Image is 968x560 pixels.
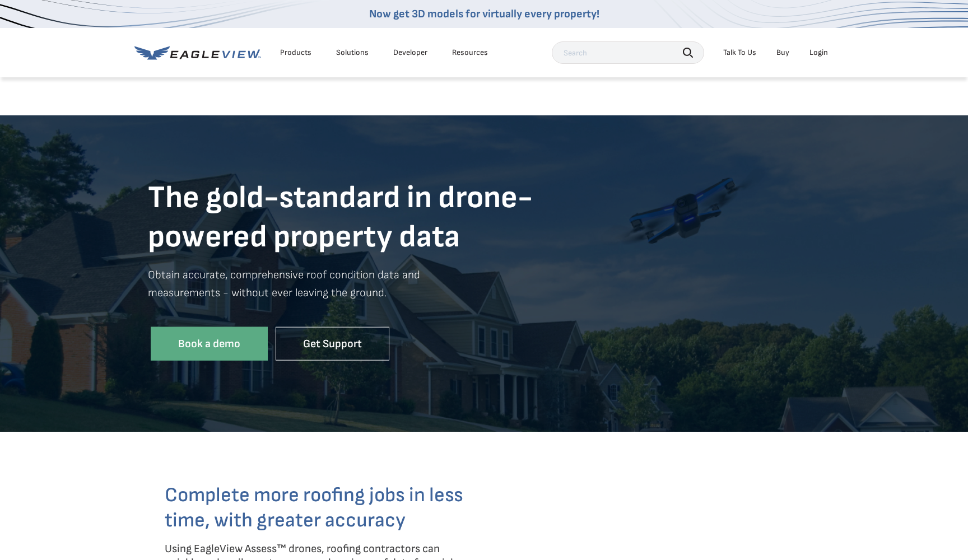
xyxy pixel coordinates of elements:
[165,483,476,533] h3: Complete more roofing jobs in less time, with greater accuracy
[151,326,268,361] a: Book a demo
[369,7,599,21] a: Now get 3D models for virtually every property!
[776,48,789,58] a: Buy
[336,48,369,58] div: Solutions
[452,48,488,58] div: Resources
[809,48,828,58] div: Login
[280,48,311,58] div: Products
[148,178,820,256] h1: The gold-standard in drone- powered property data
[552,41,704,64] input: Search
[276,326,389,361] a: Get Support
[148,265,820,318] p: Obtain accurate, comprehensive roof condition data and measurements - without ever leaving the gr...
[723,48,756,58] div: Talk To Us
[393,48,427,58] a: Developer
